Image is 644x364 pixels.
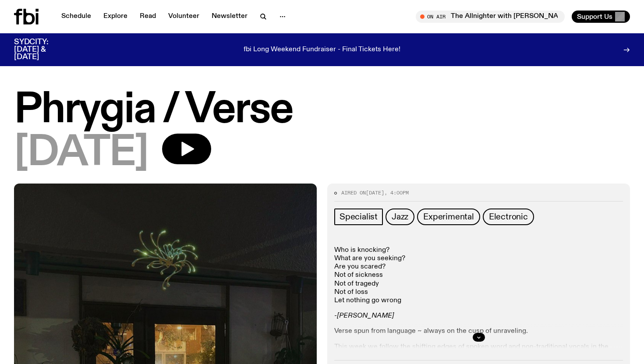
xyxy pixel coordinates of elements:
[392,212,408,222] span: Jazz
[341,189,366,196] span: Aired on
[14,91,630,130] h1: Phrygia / Verse
[337,312,394,319] em: [PERSON_NAME]
[384,189,409,196] span: , 4:00pm
[334,312,623,320] p: -
[489,212,528,222] span: Electronic
[163,11,205,23] a: Volunteer
[134,11,161,23] a: Read
[334,209,383,225] a: Specialist
[386,209,414,225] a: Jazz
[572,11,630,23] button: Support Us
[366,189,384,196] span: [DATE]
[98,11,133,23] a: Explore
[14,39,70,61] h3: SYDCITY: [DATE] & [DATE]
[334,246,623,305] p: Who is knocking? What are you seeking? Are you scared? Not of sickness Not of tragedy Not of loss...
[14,134,148,173] span: [DATE]
[577,13,612,21] span: Support Us
[417,209,480,225] a: Experimental
[206,11,253,23] a: Newsletter
[340,212,378,222] span: Specialist
[244,46,400,54] p: fbi Long Weekend Fundraiser - Final Tickets Here!
[483,209,534,225] a: Electronic
[56,11,96,23] a: Schedule
[423,212,474,222] span: Experimental
[416,11,565,23] button: On AirThe Allnighter with [PERSON_NAME]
